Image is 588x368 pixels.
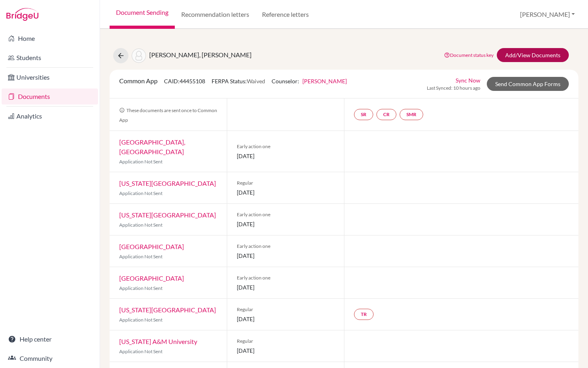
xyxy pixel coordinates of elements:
[237,243,334,250] span: Early action one
[2,50,98,66] a: Students
[2,331,98,347] a: Help center
[119,348,162,354] span: Application Not Sent
[237,220,334,228] span: [DATE]
[237,346,334,355] span: [DATE]
[400,109,423,120] a: SMR
[119,77,158,84] span: Common App
[149,51,252,58] span: [PERSON_NAME], [PERSON_NAME]
[2,350,98,366] a: Community
[237,152,334,160] span: [DATE]
[497,48,569,62] a: Add/View Documents
[516,7,578,22] button: [PERSON_NAME]
[2,69,98,85] a: Universities
[237,338,334,345] span: Regular
[247,78,265,84] span: Waived
[354,109,373,120] a: SR
[119,190,162,196] span: Application Not Sent
[2,108,98,124] a: Analytics
[237,179,334,187] span: Regular
[237,251,334,260] span: [DATE]
[119,179,216,187] a: [US_STATE][GEOGRAPHIC_DATA]
[2,88,98,105] a: Documents
[376,109,396,120] a: CR
[119,338,197,345] a: [US_STATE] A&M University
[119,253,162,259] span: Application Not Sent
[302,78,347,84] a: [PERSON_NAME]
[119,274,184,282] a: [GEOGRAPHIC_DATA]
[237,143,334,150] span: Early action one
[2,30,98,46] a: Home
[119,138,185,155] a: [GEOGRAPHIC_DATA], [GEOGRAPHIC_DATA]
[272,78,347,84] span: Counselor:
[119,107,217,123] span: These documents are sent once to Common App
[237,274,334,282] span: Early action one
[427,84,480,92] span: Last Synced: 10 hours ago
[237,315,334,323] span: [DATE]
[212,78,265,84] span: FERPA Status:
[119,222,162,228] span: Application Not Sent
[237,306,334,313] span: Regular
[164,78,205,84] span: CAID: 44455108
[444,52,494,58] a: Document status key
[237,188,334,197] span: [DATE]
[119,211,216,219] a: [US_STATE][GEOGRAPHIC_DATA]
[237,283,334,292] span: [DATE]
[487,77,569,91] a: Send Common App Forms
[119,285,162,291] span: Application Not Sent
[6,8,38,21] img: Bridge-U
[119,243,184,250] a: [GEOGRAPHIC_DATA]
[119,306,216,314] a: [US_STATE][GEOGRAPHIC_DATA]
[237,211,334,218] span: Early action one
[354,309,374,320] a: TR
[119,317,162,323] span: Application Not Sent
[119,159,162,165] span: Application Not Sent
[456,76,480,84] a: Sync Now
